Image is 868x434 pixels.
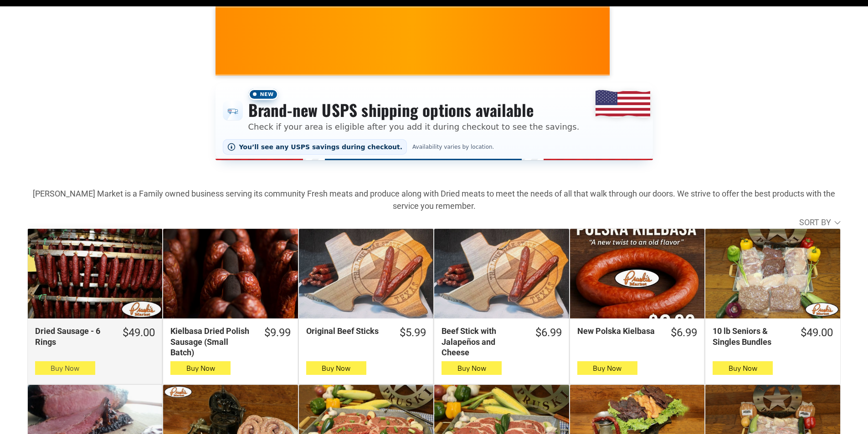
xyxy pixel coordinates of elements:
[705,326,840,347] a: $49.0010 lb Seniors & Singles Bundles
[400,326,426,340] div: $5.99
[442,361,502,375] button: Buy Now
[216,83,653,160] div: Shipping options announcement
[411,144,496,150] span: Availability varies by location.
[299,326,433,340] a: $5.99Original Beef Sticks
[593,364,621,373] span: Buy Now
[35,361,95,375] button: Buy Now
[671,326,697,340] div: $6.99
[713,361,773,375] button: Buy Now
[457,364,486,373] span: Buy Now
[801,326,833,340] div: $49.00
[123,326,155,340] div: $49.00
[248,121,580,133] p: Check if your area is eligible after you add it during checkout to see the savings.
[577,326,659,336] div: New Polska Kielbasa
[705,229,840,318] a: 10 lb Seniors &amp; Singles Bundles
[28,229,162,318] a: Dried Sausage - 6 Rings
[33,189,835,211] strong: [PERSON_NAME] Market is a Family owned business serving its community Fresh meats and produce alo...
[577,361,637,375] button: Buy Now
[248,89,278,100] span: New
[170,326,252,358] div: Kielbasa Dried Polish Sausage (Small Batch)
[442,326,523,358] div: Beef Stick with Jalapeños and Cheese
[264,326,291,340] div: $9.99
[322,364,350,373] span: Buy Now
[434,229,569,318] a: Beef Stick with Jalapeños and Cheese
[570,326,704,340] a: $6.99New Polska Kielbasa
[248,100,580,120] h3: Brand-new USPS shipping options available
[306,326,388,336] div: Original Beef Sticks
[186,364,215,373] span: Buy Now
[570,229,704,318] a: New Polska Kielbasa
[713,326,788,347] div: 10 lb Seniors & Singles Bundles
[51,364,79,373] span: Buy Now
[28,326,162,347] a: $49.00Dried Sausage - 6 Rings
[163,326,298,358] a: $9.99Kielbasa Dried Polish Sausage (Small Batch)
[434,326,569,358] a: $6.99Beef Stick with Jalapeños and Cheese
[170,361,231,375] button: Buy Now
[239,143,403,151] span: You’ll see any USPS savings during checkout.
[535,326,562,340] div: $6.99
[729,364,757,373] span: Buy Now
[306,361,366,375] button: Buy Now
[35,326,111,347] div: Dried Sausage - 6 Rings
[299,229,433,318] a: Original Beef Sticks
[163,229,298,318] a: Kielbasa Dried Polish Sausage (Small Batch)
[425,47,604,62] span: [PERSON_NAME] MARKET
